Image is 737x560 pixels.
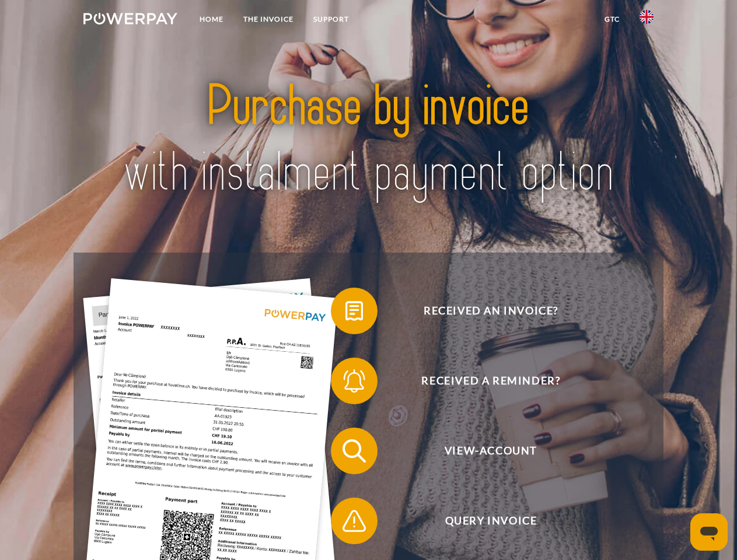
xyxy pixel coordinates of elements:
button: Received a reminder? [331,358,634,404]
span: Received an invoice? [348,288,634,334]
a: GTC [595,9,630,30]
button: Query Invoice [331,498,634,544]
a: THE INVOICE [233,9,303,30]
a: Home [190,9,233,30]
button: Received an invoice? [331,288,634,334]
iframe: Button to launch messaging window [690,513,728,551]
img: qb_bell.svg [340,366,369,395]
img: title-powerpay_en.svg [111,56,626,223]
button: View-Account [331,428,634,474]
img: qb_bill.svg [340,296,369,325]
span: Received a reminder? [348,358,634,404]
a: Support [303,9,359,30]
img: qb_search.svg [340,436,369,466]
span: View-Account [348,428,634,474]
span: Query Invoice [348,498,634,544]
img: logo-powerpay-white.svg [83,13,177,24]
img: en [640,10,654,24]
img: qb_warning.svg [340,506,369,535]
